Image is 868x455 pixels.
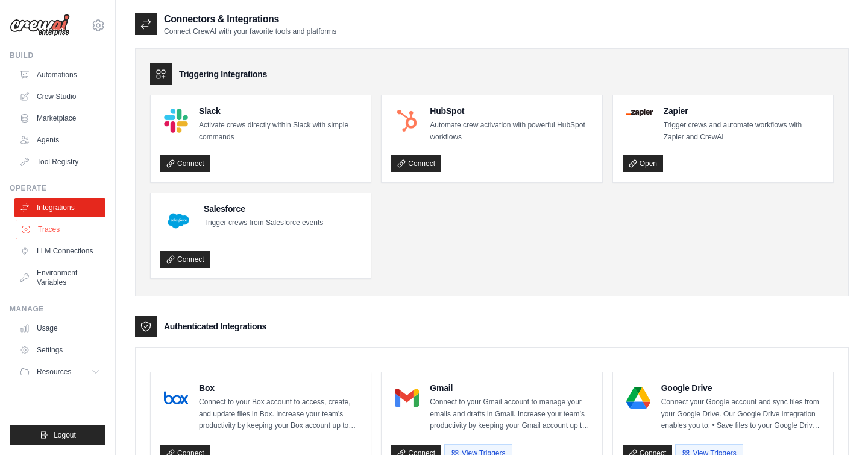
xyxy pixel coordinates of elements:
p: Trigger crews and automate workflows with Zapier and CrewAI [664,119,823,143]
span: Resources [37,367,71,377]
img: Slack Logo [164,109,188,133]
p: Connect CrewAI with your favorite tools and platforms [164,27,336,36]
a: LLM Connections [14,241,105,261]
p: Activate crews directly within Slack with simple commands [199,119,361,143]
img: Salesforce Logo [164,206,193,235]
img: Box Logo [164,386,188,410]
a: Marketplace [14,109,105,128]
img: Google Drive Logo [626,386,650,410]
p: Automate crew activation with powerful HubSpot workflows [430,119,592,143]
a: Connect [391,155,441,172]
div: Manage [10,304,105,314]
span: Logout [54,430,76,440]
p: Connect your Google account and sync files from your Google Drive. Our Google Drive integration e... [661,396,823,432]
a: Environment Variables [14,263,105,292]
img: HubSpot Logo [395,109,419,133]
a: Agents [14,130,105,150]
a: Connect [160,155,210,172]
img: Zapier Logo [626,109,653,116]
p: Trigger crews from Salesforce events [204,217,323,229]
h4: Google Drive [661,382,823,394]
div: Build [10,51,105,60]
p: Connect to your Gmail account to manage your emails and drafts in Gmail. Increase your team’s pro... [430,396,592,432]
h4: HubSpot [430,105,592,117]
h4: Box [199,382,361,394]
a: Connect [160,251,210,268]
h4: Zapier [664,105,823,117]
h3: Authenticated Integrations [164,320,266,332]
a: Open [623,155,663,172]
h4: Salesforce [204,203,323,215]
p: Connect to your Box account to access, create, and update files in Box. Increase your team’s prod... [199,396,361,432]
a: Traces [16,220,107,239]
h4: Slack [199,105,361,117]
a: Settings [14,340,105,360]
h3: Triggering Integrations [179,68,267,80]
img: Gmail Logo [395,386,419,410]
h2: Connectors & Integrations [164,12,336,27]
h4: Gmail [430,382,592,394]
button: Logout [10,425,105,445]
button: Resources [14,362,105,381]
img: Logo [10,14,70,37]
a: Tool Registry [14,152,105,171]
div: Operate [10,183,105,193]
a: Integrations [14,198,105,217]
a: Usage [14,319,105,338]
a: Automations [14,65,105,84]
a: Crew Studio [14,87,105,106]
